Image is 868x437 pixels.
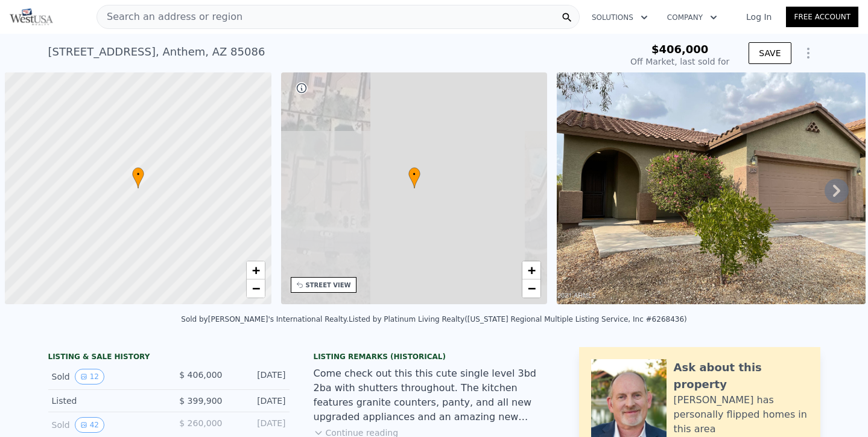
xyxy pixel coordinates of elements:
img: Pellego [10,8,53,25]
div: [PERSON_NAME] has personally flipped homes in this area [674,393,808,436]
div: Ask about this property [674,359,808,393]
div: [DATE] [232,395,286,407]
div: [DATE] [232,369,286,384]
span: Search an address or region [97,10,242,24]
div: Sold [52,369,159,384]
div: [STREET_ADDRESS] , Anthem , AZ 85086 [48,43,265,60]
div: STREET VIEW [306,281,351,290]
span: • [132,169,144,180]
a: Free Account [786,7,858,27]
button: Company [657,7,727,28]
div: Listed by Platinum Living Realty ([US_STATE] Regional Multiple Listing Service, Inc #6268436) [349,315,687,324]
a: Zoom out [247,279,265,298]
span: + [252,263,259,278]
a: Zoom in [247,261,265,279]
div: Off Market, last sold for [630,56,729,68]
div: • [132,167,144,188]
button: View historical data [75,369,104,384]
div: Sold [52,417,159,433]
span: + [528,263,536,278]
button: Show Options [796,41,820,65]
span: $406,000 [651,43,709,56]
div: Sold by [PERSON_NAME]'s International Realty . [181,315,349,324]
span: − [252,281,259,296]
button: View historical data [75,417,104,433]
button: Solutions [582,7,657,28]
a: Zoom out [522,279,540,298]
a: Zoom in [522,261,540,279]
img: Sale: 10066763 Parcel: 10774994 [557,72,866,304]
div: Come check out this this cute single level 3bd 2ba with shutters throughout. The kitchen features... [314,366,555,424]
span: $ 399,900 [179,396,222,406]
a: Log In [732,11,786,23]
div: Listing Remarks (Historical) [314,352,555,362]
span: $ 406,000 [179,370,222,380]
div: [DATE] [232,417,286,433]
button: SAVE [749,42,791,64]
span: • [408,169,420,180]
div: • [408,167,420,188]
span: − [528,281,536,296]
div: LISTING & SALE HISTORY [48,352,290,364]
div: Listed [52,395,159,407]
span: $ 260,000 [179,418,222,428]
